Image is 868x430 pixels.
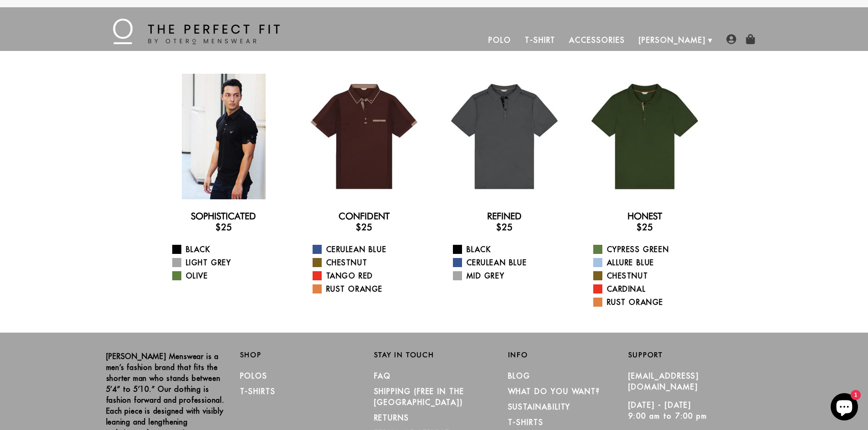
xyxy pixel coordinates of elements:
[508,418,544,427] a: T-Shirts
[113,19,280,44] img: The Perfect Fit - by Otero Menswear - Logo
[313,283,427,294] a: Rust Orange
[487,211,522,222] a: Refined
[374,351,494,359] h2: Stay in Touch
[301,222,427,233] h3: $25
[191,211,256,222] a: Sophisticated
[627,211,662,222] a: Honest
[508,387,601,396] a: What Do You Want?
[628,371,699,391] a: [EMAIL_ADDRESS][DOMAIN_NAME]
[582,222,708,233] h3: $25
[453,270,567,281] a: Mid Grey
[508,351,628,359] h2: Info
[508,402,571,411] a: Sustainability
[628,400,749,421] p: [DATE] - [DATE] 9:00 am to 7:00 pm
[453,257,567,268] a: Cerulean Blue
[172,270,287,281] a: Olive
[628,351,762,359] h2: Support
[453,244,567,255] a: Black
[374,387,464,407] a: SHIPPING (Free in the [GEOGRAPHIC_DATA])
[518,29,562,51] a: T-Shirt
[161,222,287,233] h3: $25
[240,351,360,359] h2: Shop
[374,371,391,380] a: FAQ
[313,244,427,255] a: Cerulean Blue
[240,371,268,380] a: Polos
[593,257,708,268] a: Allure Blue
[593,283,708,294] a: Cardinal
[828,393,861,423] inbox-online-store-chat: Shopify online store chat
[593,270,708,281] a: Chestnut
[726,34,736,44] img: user-account-icon.png
[442,222,567,233] h3: $25
[745,34,755,44] img: shopping-bag-icon.png
[240,387,276,396] a: T-Shirts
[374,413,409,422] a: RETURNS
[562,29,632,51] a: Accessories
[482,29,518,51] a: Polo
[339,211,390,222] a: Confident
[313,270,427,281] a: Tango Red
[508,371,531,380] a: Blog
[313,257,427,268] a: Chestnut
[632,29,713,51] a: [PERSON_NAME]
[593,297,708,308] a: Rust Orange
[172,244,287,255] a: Black
[593,244,708,255] a: Cypress Green
[172,257,287,268] a: Light Grey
